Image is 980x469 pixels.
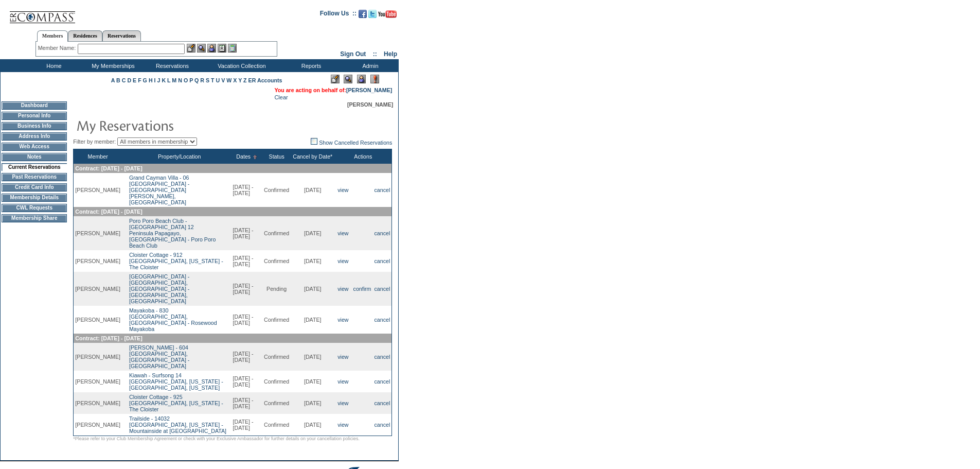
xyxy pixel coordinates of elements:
td: [PERSON_NAME] [74,371,122,392]
a: Cloister Cottage - 912[GEOGRAPHIC_DATA], [US_STATE] - The Cloister [129,252,223,270]
a: I [154,77,156,83]
a: A [111,77,115,83]
a: Help [384,50,397,58]
a: L [167,77,170,83]
a: U [216,77,220,83]
td: Follow Us :: [320,9,357,21]
td: [DATE] [291,414,334,436]
td: [DATE] [291,216,334,250]
td: [DATE] - [DATE] [231,173,262,207]
a: cancel [375,400,390,406]
img: chk_off.JPG [311,138,317,145]
td: [DATE] [291,250,334,272]
td: Home [23,59,82,72]
td: [DATE] - [DATE] [231,392,262,414]
span: You are acting on behalf of: [274,87,392,93]
td: [DATE] - [DATE] [231,343,262,371]
a: N [178,77,182,83]
a: view [337,400,348,406]
a: C [122,77,126,83]
td: Pending [262,272,291,306]
a: M [172,77,176,83]
a: Grand Cayman Villa - 06[GEOGRAPHIC_DATA] - [GEOGRAPHIC_DATA][PERSON_NAME], [GEOGRAPHIC_DATA] [129,175,189,205]
td: Confirmed [262,371,291,392]
img: b_edit.gif [187,44,195,53]
td: Confirmed [262,250,291,272]
td: Reports [280,59,340,72]
a: cancel [375,286,390,292]
td: Membership Share [2,214,67,222]
a: view [337,354,348,360]
a: G [143,77,147,83]
td: My Memberships [82,59,141,72]
img: pgTtlMyReservations.gif [76,115,282,135]
a: cancel [375,230,390,236]
span: :: [373,50,377,58]
img: Reservations [218,44,226,53]
td: [PERSON_NAME] [74,306,122,334]
td: Dashboard [2,101,67,110]
span: Filter by member: [73,138,116,145]
td: [DATE] [291,173,334,207]
td: Reservations [141,59,201,72]
a: cancel [375,354,390,360]
td: [PERSON_NAME] [74,173,122,207]
a: [PERSON_NAME] [346,87,392,93]
a: Show Cancelled Reservations [311,140,392,146]
a: view [337,378,348,385]
a: view [337,230,348,236]
a: Subscribe to our YouTube Channel [378,13,397,19]
a: W [226,77,231,83]
a: Clear [274,94,288,100]
td: [PERSON_NAME] [74,250,122,272]
a: D [127,77,131,83]
a: B [116,77,120,83]
td: Address Info [2,132,67,141]
span: Contract: [DATE] - [DATE] [75,335,142,341]
a: Member [88,153,108,160]
a: Status [269,153,284,160]
td: Business Info [2,122,67,130]
td: Notes [2,153,67,161]
a: J [157,77,160,83]
td: [DATE] [291,343,334,371]
img: b_calculator.gif [228,44,237,53]
a: cancel [375,187,390,193]
td: [DATE] - [DATE] [231,371,262,392]
a: confirm [353,286,371,292]
a: Trailside - 14032[GEOGRAPHIC_DATA], [US_STATE] - Mountainside at [GEOGRAPHIC_DATA] [129,415,226,434]
a: R [200,77,204,83]
td: Confirmed [262,392,291,414]
span: Contract: [DATE] - [DATE] [75,209,142,215]
a: S [206,77,209,83]
a: F [138,77,141,83]
a: H [149,77,153,83]
div: Member Name: [38,44,78,53]
img: Impersonate [357,75,366,83]
td: Confirmed [262,414,291,436]
td: Confirmed [262,306,291,334]
a: Mayakoba - 830[GEOGRAPHIC_DATA], [GEOGRAPHIC_DATA] - Rosewood Mayakoba [129,307,217,332]
a: P [189,77,193,83]
td: Credit Card Info [2,183,67,192]
td: [DATE] [291,371,334,392]
td: [DATE] - [DATE] [231,250,262,272]
td: [DATE] - [DATE] [231,306,262,334]
td: [PERSON_NAME] [74,216,122,250]
td: Confirmed [262,343,291,371]
td: [DATE] - [DATE] [231,272,262,306]
td: Confirmed [262,173,291,207]
a: Cloister Cottage - 925[GEOGRAPHIC_DATA], [US_STATE] - The Cloister [129,394,223,412]
a: view [337,258,348,264]
a: Dates [236,153,251,160]
td: [PERSON_NAME] [74,414,122,436]
td: [DATE] [291,392,334,414]
td: [DATE] - [DATE] [231,216,262,250]
span: Contract: [DATE] - [DATE] [75,165,142,171]
td: [DATE] [291,272,334,306]
img: Impersonate [207,44,216,53]
a: X [233,77,237,83]
td: Personal Info [2,112,67,120]
a: T [211,77,215,83]
a: Kiawah - Surfsong 14[GEOGRAPHIC_DATA], [US_STATE] - [GEOGRAPHIC_DATA], [US_STATE] [129,372,223,391]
